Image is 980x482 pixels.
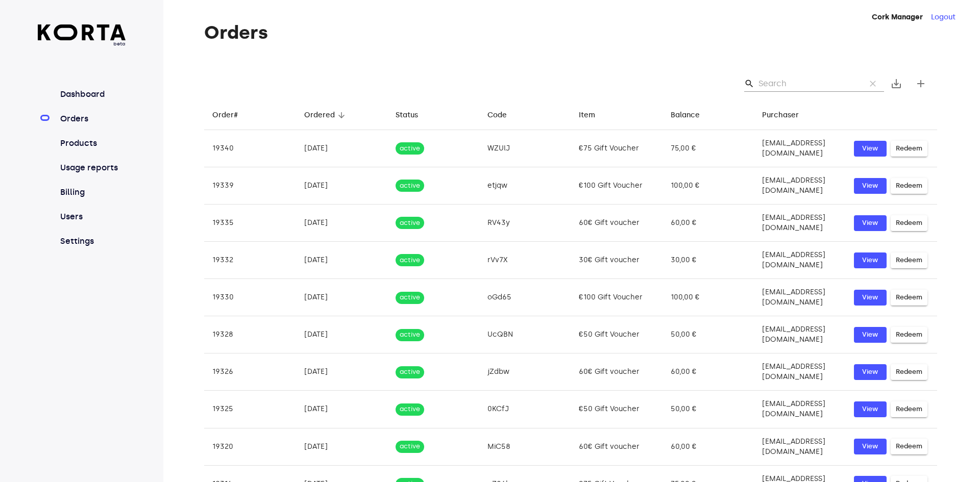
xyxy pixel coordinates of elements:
[38,24,126,40] img: Korta
[479,242,571,279] td: rVv7X
[854,141,887,157] button: View
[479,279,571,316] td: oGd65
[571,391,663,428] td: €50 Gift Voucher
[396,293,424,302] span: active
[896,403,922,415] span: Redeem
[479,391,571,428] td: 0KCfJ
[204,242,296,279] td: 19332
[859,441,881,452] span: View
[854,252,887,268] a: View
[58,137,126,149] a: Products
[891,439,927,454] button: Redeem
[396,218,424,228] span: active
[890,78,902,90] span: save_alt
[891,141,927,157] button: Redeem
[896,255,922,266] span: Redeem
[579,109,595,121] div: Item
[296,316,388,353] td: [DATE]
[204,279,296,316] td: 19330
[396,367,424,377] span: active
[663,316,754,353] td: 50,00 €
[58,162,126,174] a: Usage reports
[479,353,571,391] td: jZdbw
[204,22,937,43] h1: Orders
[762,109,799,121] div: Purchaser
[915,78,927,90] span: add
[859,180,881,192] span: View
[58,113,126,125] a: Orders
[296,205,388,242] td: [DATE]
[896,143,922,155] span: Redeem
[854,401,887,417] a: View
[571,167,663,205] td: €100 Gift Voucher
[571,242,663,279] td: 30€ Gift voucher
[663,167,754,205] td: 100,00 €
[859,366,881,378] span: View
[891,327,927,343] button: Redeem
[479,428,571,465] td: MiC58
[204,428,296,465] td: 19320
[754,205,846,242] td: [EMAIL_ADDRESS][DOMAIN_NAME]
[296,428,388,465] td: [DATE]
[671,109,700,121] div: Balance
[204,167,296,205] td: 19339
[854,178,887,194] a: View
[859,329,881,341] span: View
[859,217,881,229] span: View
[896,329,922,341] span: Redeem
[896,441,922,452] span: Redeem
[854,215,887,231] button: View
[58,88,126,100] a: Dashboard
[744,79,754,89] span: Search
[296,391,388,428] td: [DATE]
[896,292,922,303] span: Redeem
[479,205,571,242] td: RV43y
[896,180,922,192] span: Redeem
[571,316,663,353] td: €50 Gift Voucher
[204,391,296,428] td: 19325
[754,242,846,279] td: [EMAIL_ADDRESS][DOMAIN_NAME]
[479,167,571,205] td: etjqw
[909,71,933,96] button: Create new gift card
[663,205,754,242] td: 60,00 €
[571,279,663,316] td: €100 Gift Voucher
[754,279,846,316] td: [EMAIL_ADDRESS][DOMAIN_NAME]
[758,75,857,92] input: Search
[891,252,927,268] button: Redeem
[296,279,388,316] td: [DATE]
[487,109,520,121] span: Code
[896,366,922,378] span: Redeem
[396,109,431,121] span: Status
[663,242,754,279] td: 30,00 €
[854,290,887,306] button: View
[663,279,754,316] td: 100,00 €
[891,364,927,380] button: Redeem
[396,442,424,451] span: active
[58,235,126,247] a: Settings
[204,353,296,391] td: 19326
[859,292,881,303] span: View
[396,144,424,154] span: active
[487,109,507,121] div: Code
[663,391,754,428] td: 50,00 €
[296,167,388,205] td: [DATE]
[396,330,424,340] span: active
[891,178,927,194] button: Redeem
[396,109,418,121] div: Status
[663,428,754,465] td: 60,00 €
[571,130,663,167] td: €75 Gift Voucher
[304,109,335,121] div: Ordered
[296,130,388,167] td: [DATE]
[579,109,608,121] span: Item
[762,109,812,121] span: Purchaser
[854,364,887,380] button: View
[571,428,663,465] td: 60€ Gift voucher
[663,130,754,167] td: 75,00 €
[754,167,846,205] td: [EMAIL_ADDRESS][DOMAIN_NAME]
[854,327,887,343] button: View
[754,353,846,391] td: [EMAIL_ADDRESS][DOMAIN_NAME]
[671,109,713,121] span: Balance
[296,242,388,279] td: [DATE]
